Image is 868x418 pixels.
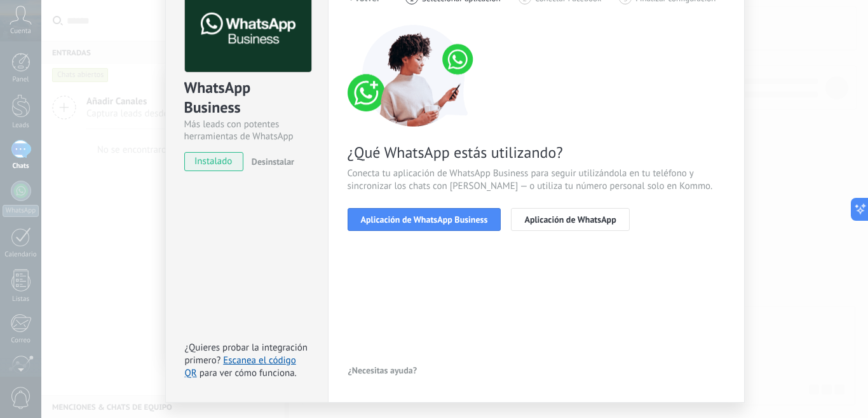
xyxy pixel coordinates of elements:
span: ¿Quieres probar la integración primero? [185,342,308,366]
div: WhatsApp Business [184,78,309,118]
span: para ver cómo funciona. [200,367,297,379]
div: Más leads con potentes herramientas de WhatsApp [184,118,309,143]
span: Desinstalar [252,156,294,167]
span: Aplicación de WhatsApp Business [361,215,488,224]
span: ¿Necesitas ayuda? [348,366,417,375]
button: Desinstalar [247,152,294,171]
span: instalado [185,152,243,171]
span: ¿Qué WhatsApp estás utilizando? [348,143,725,162]
button: ¿Necesitas ayuda? [348,361,418,380]
img: connect number [348,25,481,127]
button: Aplicación de WhatsApp Business [348,208,501,231]
span: Aplicación de WhatsApp [524,215,616,224]
button: Aplicación de WhatsApp [511,208,629,231]
span: Conecta tu aplicación de WhatsApp Business para seguir utilizándola en tu teléfono y sincronizar ... [348,167,725,193]
a: Escanea el código QR [185,354,296,379]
